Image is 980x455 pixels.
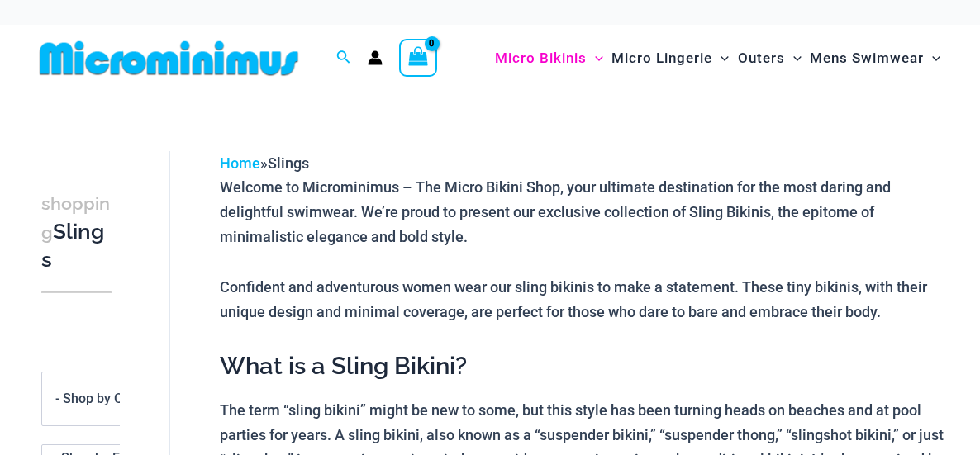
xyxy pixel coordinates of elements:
a: Mens SwimwearMenu ToggleMenu Toggle [806,33,944,83]
h2: What is a Sling Bikini? [220,350,946,382]
a: View Shopping Cart, empty [399,39,437,77]
a: Micro BikinisMenu ToggleMenu Toggle [491,33,607,83]
span: Micro Lingerie [611,37,712,79]
a: Micro LingerieMenu ToggleMenu Toggle [607,33,733,83]
span: Outers [738,37,785,79]
h3: Slings [41,189,112,274]
p: Welcome to Microminimus – The Micro Bikini Shop, your ultimate destination for the most daring an... [220,175,946,249]
span: Menu Toggle [712,37,729,79]
a: Search icon link [336,48,351,69]
span: Slings [268,154,309,172]
span: shopping [41,193,110,243]
span: - Shop by Color [41,372,157,426]
span: - Shop by Color [55,391,145,406]
a: Account icon link [368,50,383,65]
p: Confident and adventurous women wear our sling bikinis to make a statement. These tiny bikinis, w... [220,275,946,324]
a: OutersMenu ToggleMenu Toggle [734,33,806,83]
span: Micro Bikinis [495,37,587,79]
span: - Shop by Color [42,372,156,425]
span: Menu Toggle [587,37,603,79]
img: MM SHOP LOGO FLAT [33,40,305,77]
span: Menu Toggle [924,37,940,79]
span: Mens Swimwear [810,37,924,79]
nav: Site Navigation [488,31,947,86]
a: Home [220,154,260,172]
span: » [220,154,309,172]
span: Menu Toggle [785,37,802,79]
